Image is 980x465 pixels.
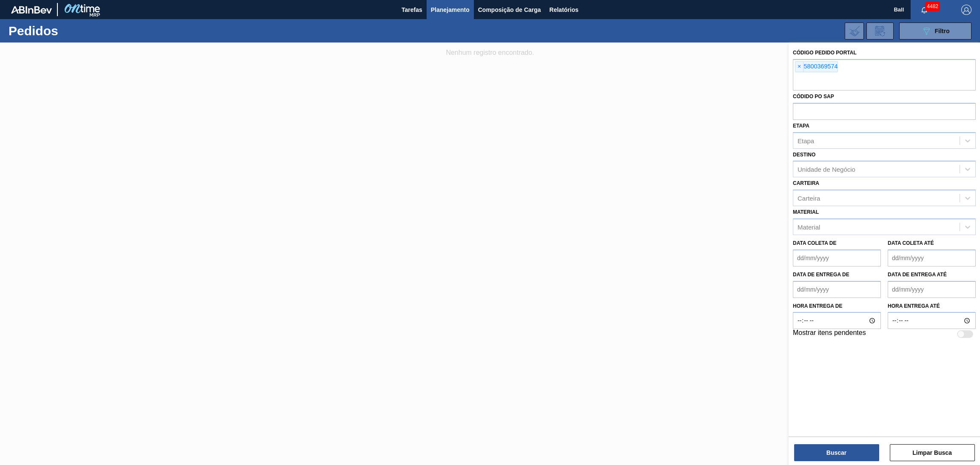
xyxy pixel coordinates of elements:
[793,152,815,158] label: Destino
[888,250,976,267] input: dd/mm/yyyy
[402,5,422,15] span: Tarefas
[793,272,849,278] label: Data de Entrega de
[793,300,881,312] label: Hora entrega de
[798,137,814,144] div: Etapa
[888,300,976,312] label: Hora entrega até
[798,166,855,173] div: Unidade de Negócio
[899,23,971,40] button: Filtro
[793,180,819,186] label: Carteira
[793,250,881,267] input: dd/mm/yyyy
[793,50,857,56] label: Código Pedido Portal
[911,4,938,16] button: Notificações
[793,240,836,246] label: Data coleta de
[793,281,881,298] input: dd/mm/yyyy
[793,123,809,129] label: Etapa
[961,5,971,15] img: Logout
[793,329,866,339] label: Mostrar itens pendentes
[888,281,976,298] input: dd/mm/yyyy
[888,272,947,278] label: Data de Entrega até
[550,5,578,15] span: Relatórios
[798,195,820,202] div: Carteira
[431,5,470,15] span: Planejamento
[935,28,950,34] span: Filtro
[925,2,940,11] span: 4482
[793,209,819,215] label: Material
[11,6,52,14] img: TNhmsLtSVTkK8tSr43FrP2fwEKptu5GPRR3wAAAABJRU5ErkJggg==
[888,240,934,246] label: Data coleta até
[795,61,838,72] div: 5800369574
[798,223,820,230] div: Material
[793,94,834,99] label: Códido PO SAP
[478,5,541,15] span: Composição de Carga
[795,62,803,72] span: ×
[9,26,139,36] h1: Pedidos
[845,23,864,40] div: Importar Negociações dos Pedidos
[866,23,894,40] div: Solicitação de Revisão de Pedidos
